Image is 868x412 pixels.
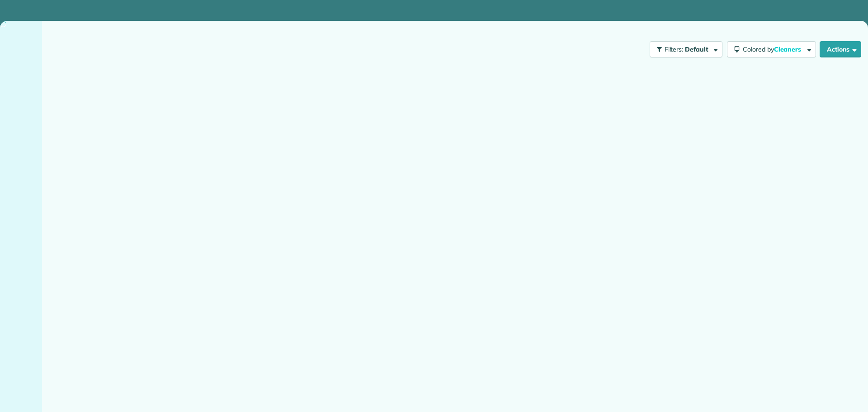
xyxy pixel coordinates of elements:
[665,45,684,53] span: Filters:
[743,45,804,53] span: Colored by
[650,41,722,57] button: Filters: Default
[774,45,803,53] span: Cleaners
[727,41,816,57] button: Colored byCleaners
[645,41,722,57] a: Filters: Default
[685,45,709,53] span: Default
[820,41,861,57] button: Actions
